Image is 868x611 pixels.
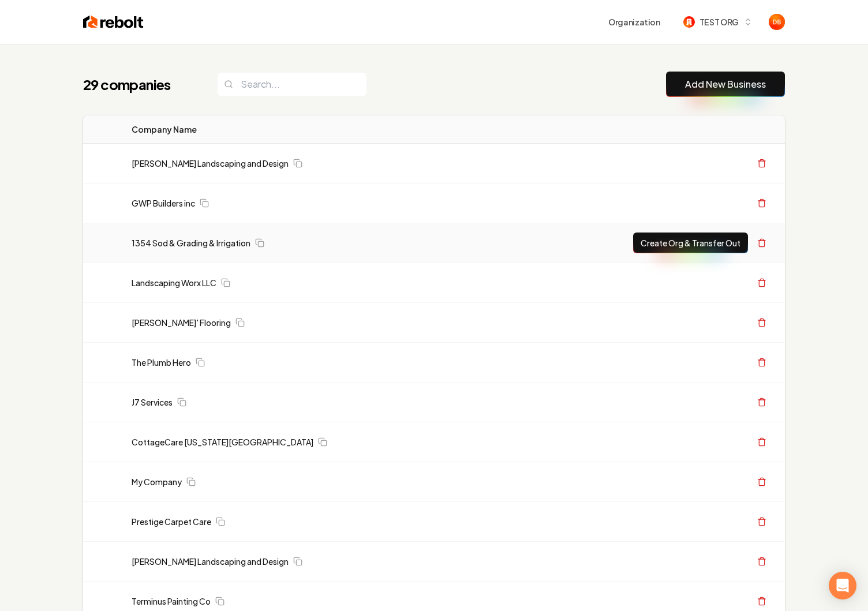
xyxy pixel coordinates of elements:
[132,317,231,328] a: [PERSON_NAME]' Flooring
[685,77,766,91] a: Add New Business
[633,233,748,253] button: Create Org & Transfer Out
[132,357,191,368] a: The Plumb Hero
[132,556,289,567] a: [PERSON_NAME] Landscaping and Design
[132,237,250,249] a: 1354 Sod & Grading & Irrigation
[132,158,289,169] a: [PERSON_NAME] Landscaping and Design
[83,75,194,93] h1: 29 companies
[132,516,211,527] a: Prestige Carpet Care
[132,436,313,448] a: CottageCare [US_STATE][GEOGRAPHIC_DATA]
[699,16,739,28] span: TEST ORG
[829,572,856,599] div: Open Intercom Messenger
[769,14,785,30] button: Open user button
[132,476,182,488] a: My Company
[122,115,507,144] th: Company Name
[217,72,367,96] input: Search...
[132,197,195,209] a: GWP Builders inc
[132,396,173,408] a: J7 Services
[601,12,667,32] button: Organization
[769,14,785,30] img: Damian Bednarz
[83,14,144,30] img: Rebolt Logo
[666,72,785,97] button: Add New Business
[132,595,211,607] a: Terminus Painting Co
[683,16,695,28] img: TEST ORG
[132,277,216,288] a: Landscaping Worx LLC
